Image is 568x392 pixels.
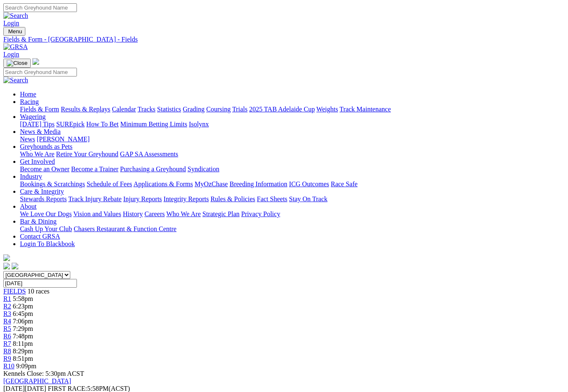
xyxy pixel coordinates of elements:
a: Login To Blackbook [20,240,75,247]
a: Coursing [206,106,231,113]
a: Stewards Reports [20,195,67,202]
a: Become a Trainer [71,165,119,173]
a: Grading [183,106,205,113]
a: R9 [3,355,11,362]
a: Login [3,20,19,27]
span: 5:58PM(ACST) [48,385,130,392]
a: Integrity Reports [163,195,209,202]
span: 5:58pm [13,295,33,302]
a: R5 [3,325,11,332]
a: News & Media [20,128,61,135]
span: Menu [8,28,22,35]
img: facebook.svg [3,263,10,269]
div: Wagering [20,121,565,128]
img: twitter.svg [12,263,18,269]
a: Syndication [188,165,219,173]
img: GRSA [3,43,28,51]
span: 7:06pm [13,318,33,325]
a: ICG Outcomes [289,180,329,187]
a: Race Safe [331,180,357,187]
span: 7:29pm [13,325,33,332]
a: GAP SA Assessments [120,150,178,158]
a: Fields & Form - [GEOGRAPHIC_DATA] - Fields [3,36,565,43]
a: Racing [20,98,39,105]
div: Greyhounds as Pets [20,150,565,158]
a: [PERSON_NAME] [37,136,89,143]
a: Weights [316,106,338,113]
a: Contact GRSA [20,233,60,240]
img: logo-grsa-white.png [3,254,10,261]
span: R6 [3,333,11,340]
div: Industry [20,180,565,188]
a: Wagering [20,113,46,120]
span: [DATE] [3,385,25,392]
a: [DATE] Tips [20,121,54,128]
a: Trials [232,106,247,113]
a: Who We Are [20,150,54,158]
a: Careers [144,210,165,217]
a: Fields & Form [20,106,59,113]
div: About [20,210,565,218]
a: Tracks [138,106,156,113]
a: Statistics [157,106,181,113]
img: Search [3,12,28,20]
a: R1 [3,295,11,302]
span: FIRST RACE: [48,385,87,392]
div: Get Involved [20,165,565,173]
a: About [20,203,37,210]
a: Schedule of Fees [86,180,132,187]
a: Track Injury Rebate [68,195,121,202]
a: R8 [3,348,11,355]
a: Care & Integrity [20,188,64,195]
a: R7 [3,340,11,347]
input: Select date [3,279,77,288]
span: R2 [3,303,11,310]
a: Minimum Betting Limits [120,121,187,128]
input: Search [3,3,77,12]
a: R4 [3,318,11,325]
span: [DATE] [3,385,46,392]
a: How To Bet [86,121,119,128]
a: Login [3,51,19,58]
a: Industry [20,173,42,180]
a: [GEOGRAPHIC_DATA] [3,377,71,385]
a: Track Maintenance [340,106,391,113]
a: History [123,210,143,217]
a: FIELDS [3,288,26,295]
a: Privacy Policy [241,210,280,217]
a: Bookings & Scratchings [20,180,85,187]
a: Vision and Values [73,210,121,217]
a: MyOzChase [195,180,228,187]
span: 6:45pm [13,310,33,317]
a: Applications & Forms [133,180,193,187]
span: 10 races [27,288,49,295]
span: 9:09pm [16,362,37,370]
a: Bar & Dining [20,218,57,225]
a: Purchasing a Greyhound [120,165,186,173]
div: Care & Integrity [20,195,565,203]
a: Breeding Information [230,180,287,187]
a: Chasers Restaurant & Function Centre [74,225,176,232]
img: Close [7,60,27,67]
a: We Love Our Dogs [20,210,72,217]
a: Home [20,91,36,98]
a: Results & Replays [61,106,110,113]
span: Kennels Close: 5:30pm ACST [3,370,84,377]
a: Injury Reports [123,195,162,202]
a: Isolynx [189,121,209,128]
a: SUREpick [56,121,84,128]
a: R10 [3,362,15,370]
a: Calendar [112,106,136,113]
input: Search [3,68,77,76]
span: 6:23pm [13,303,33,310]
div: Bar & Dining [20,225,565,233]
span: 7:48pm [13,333,33,340]
a: Cash Up Your Club [20,225,72,232]
a: Stay On Track [289,195,327,202]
